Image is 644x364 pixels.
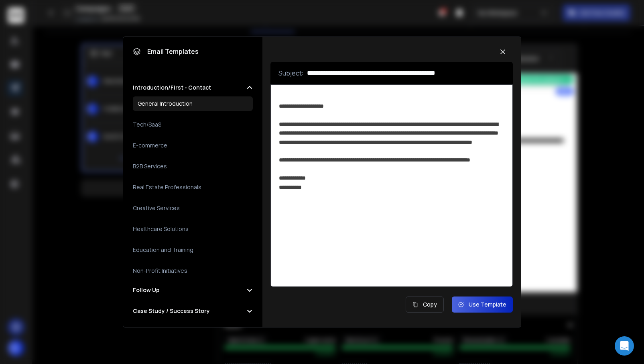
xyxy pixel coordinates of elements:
button: Copy [406,297,444,313]
h3: Creative Services [133,204,180,212]
button: Use Template [452,297,513,313]
button: Introduction/First - Contact [133,84,253,92]
h3: E-commerce [133,141,167,149]
p: Subject: [278,68,304,78]
h3: B2B Services [133,162,167,170]
button: Follow Up [133,286,253,294]
h3: Education and Training [133,246,193,254]
h3: General Introduction [138,100,193,108]
h3: Non-Profit Initiatives [133,267,187,275]
div: Open Intercom Messenger [615,336,634,356]
h3: Tech/SaaS [133,121,161,129]
button: Case Study / Success Story [133,307,253,315]
h3: Healthcare Solutions [133,225,189,233]
h1: Email Templates [133,47,199,56]
h3: Real Estate Professionals [133,183,201,191]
